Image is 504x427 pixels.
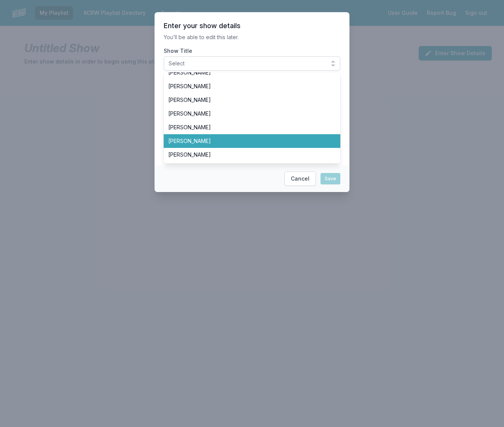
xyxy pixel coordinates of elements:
span: [PERSON_NAME] [168,110,327,117]
span: Select [169,60,325,67]
span: [PERSON_NAME] [168,124,327,131]
p: You’ll be able to edit this later. [164,33,340,41]
span: [PERSON_NAME] [168,83,327,90]
label: Show Title [164,47,340,55]
button: Cancel [284,171,316,186]
header: Enter your show details [164,21,340,30]
span: [PERSON_NAME] [168,69,327,76]
button: Save [321,173,340,184]
span: [PERSON_NAME] [168,96,327,104]
span: [PERSON_NAME] [168,137,327,145]
span: [PERSON_NAME] [168,151,327,159]
button: Select [164,56,340,71]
